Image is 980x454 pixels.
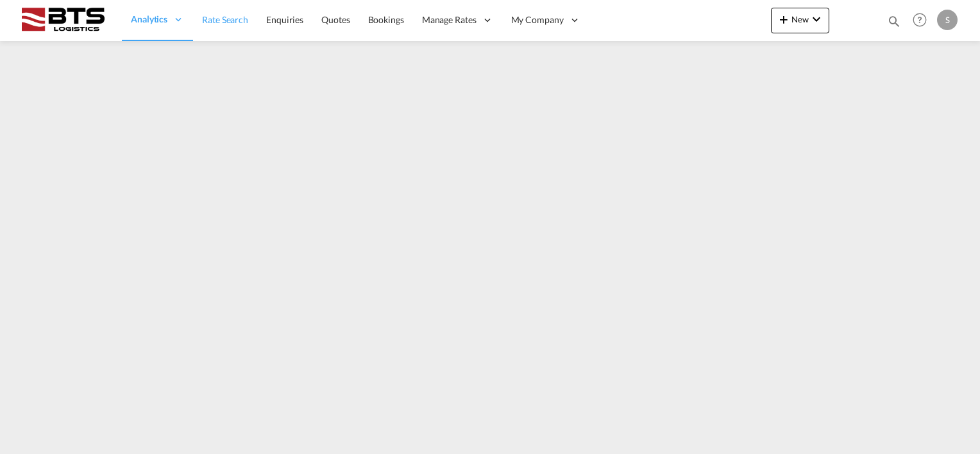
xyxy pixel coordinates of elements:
[511,13,564,26] span: My Company
[909,9,937,32] div: Help
[937,10,958,30] div: S
[771,8,829,33] button: icon-plus 400-fgNewicon-chevron-down
[368,14,404,25] span: Bookings
[809,12,824,27] md-icon: icon-chevron-down
[887,14,901,33] div: icon-magnify
[887,14,901,28] md-icon: icon-magnify
[909,9,931,31] span: Help
[131,13,167,26] span: Analytics
[422,13,477,26] span: Manage Rates
[202,14,248,25] span: Rate Search
[776,12,791,27] md-icon: icon-plus 400-fg
[321,14,350,25] span: Quotes
[776,14,824,24] span: New
[19,6,106,35] img: cdcc71d0be7811ed9adfbf939d2aa0e8.png
[266,14,303,25] span: Enquiries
